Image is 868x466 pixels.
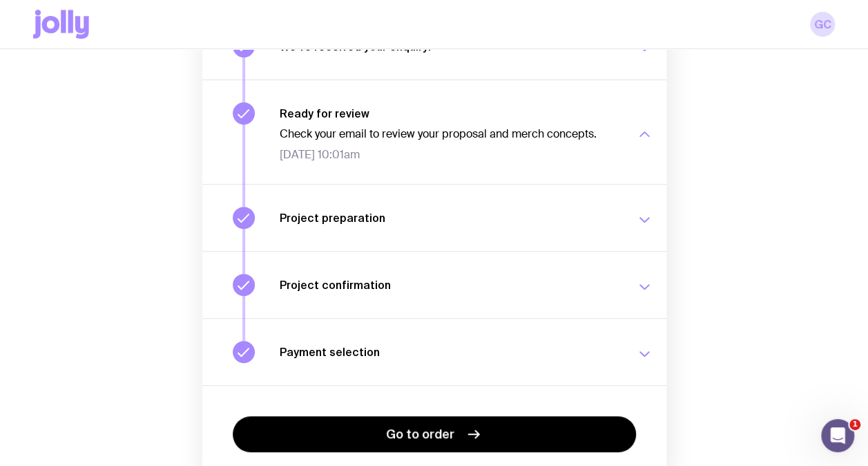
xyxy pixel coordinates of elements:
h3: Project preparation [280,211,619,225]
button: Ready for reviewCheck your email to review your proposal and merch concepts.[DATE] 10:01am [202,80,666,184]
button: Project confirmation [202,251,666,318]
a: GC [810,12,835,37]
h3: Ready for review [280,106,619,120]
button: Payment selection [202,318,666,385]
button: Project preparation [202,184,666,251]
iframe: Intercom live chat [821,419,854,452]
h3: Payment selection [280,345,619,359]
p: Check your email to review your proposal and merch concepts. [280,127,619,141]
h3: Project confirmation [280,278,619,292]
span: 1 [849,419,860,430]
span: [DATE] 10:01am [280,148,619,162]
span: Go to order [386,426,454,442]
a: Go to order [233,416,636,452]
